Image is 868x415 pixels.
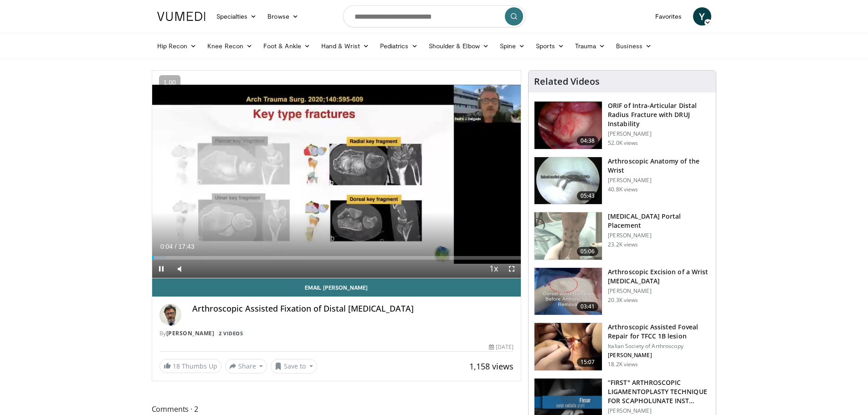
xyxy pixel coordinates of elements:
[534,267,710,316] a: 03:41 Arthroscopic Excision of a Wrist [MEDICAL_DATA] [PERSON_NAME] 20.3K views
[608,212,710,230] h3: [MEDICAL_DATA] Portal Placement
[611,37,657,55] a: Business
[503,260,521,278] button: Fullscreen
[159,304,181,326] img: Avatar
[170,260,189,278] button: Mute
[608,177,710,184] p: [PERSON_NAME]
[608,407,710,415] p: [PERSON_NAME]
[534,101,710,149] a: 04:38 ORIF of Intra-Articular Distal Radius Fracture with DRUJ Instability [PERSON_NAME] 52.0K views
[159,359,221,373] a: 18 Thumbs Up
[608,241,638,248] p: 23.2K views
[152,37,202,55] a: Hip Recon
[159,329,514,338] div: By
[225,359,267,374] button: Share
[530,37,570,55] a: Sports
[577,136,599,145] span: 04:38
[534,157,710,205] a: 05:43 Arthroscopic Anatomy of the Wrist [PERSON_NAME] 40.8K views
[608,232,710,239] p: [PERSON_NAME]
[577,191,599,200] span: 05:43
[262,7,304,26] a: Browse
[534,268,602,315] img: 9162_3.png.150x105_q85_crop-smart_upscale.jpg
[534,212,710,260] a: 05:06 [MEDICAL_DATA] Portal Placement [PERSON_NAME] 23.2K views
[534,76,600,87] h4: Related Videos
[343,5,525,27] input: Search topics, interventions
[271,359,317,374] button: Save to
[534,212,602,260] img: 1c0b2465-3245-4269-8a98-0e17c59c28a9.150x105_q85_crop-smart_upscale.jpg
[608,139,638,147] p: 52.0K views
[608,130,710,138] p: [PERSON_NAME]
[192,304,514,314] h4: Arthroscopic Assisted Fixation of Distal [MEDICAL_DATA]
[608,323,710,341] h3: Arthroscopic Assisted Foveal Repair for TFCC 1B lesion
[608,343,710,350] p: Italian Society of Arthroscopy
[534,323,710,371] a: 15:07 Arthroscopic Assisted Foveal Repair for TFCC 1B lesion Italian Society of Arthroscopy [PERS...
[152,256,521,260] div: Progress Bar
[608,267,710,286] h3: Arthroscopic Excision of a Wrist [MEDICAL_DATA]
[577,302,599,311] span: 03:41
[608,297,638,304] p: 20.3K views
[211,7,262,26] a: Specialties
[178,243,194,250] span: 17:43
[608,361,638,368] p: 18.2K views
[173,362,180,370] span: 18
[534,323,602,370] img: 296995_0003_1.png.150x105_q85_crop-smart_upscale.jpg
[608,378,710,405] h3: “FIRST" ARTHROSCOPIC LIGAMENTOPLASTY TECHNIQUE FOR SCAPHOLUNATE INST…
[577,358,599,367] span: 15:07
[423,37,494,55] a: Shoulder & Elbow
[650,7,688,26] a: Favorites
[152,278,521,297] a: Email [PERSON_NAME]
[608,186,638,193] p: 40.8K views
[577,247,599,256] span: 05:06
[608,287,710,295] p: [PERSON_NAME]
[175,243,177,250] span: /
[152,403,522,415] span: Comments 2
[693,7,711,26] a: Y
[608,157,710,175] h3: Arthroscopic Anatomy of the Wrist
[570,37,611,55] a: Trauma
[202,37,258,55] a: Knee Recon
[534,102,602,149] img: f205fea7-5dbf-4452-aea8-dd2b960063ad.150x105_q85_crop-smart_upscale.jpg
[152,71,521,278] video-js: Video Player
[166,329,215,337] a: [PERSON_NAME]
[258,37,316,55] a: Foot & Ankle
[489,343,514,351] div: [DATE]
[316,37,375,55] a: Hand & Wrist
[375,37,423,55] a: Pediatrics
[152,260,170,278] button: Pause
[157,12,205,21] img: VuMedi Logo
[216,329,246,337] a: 2 Videos
[608,352,710,359] p: [PERSON_NAME]
[484,260,503,278] button: Playback Rate
[608,101,710,128] h3: ORIF of Intra-Articular Distal Radius Fracture with DRUJ Instability
[494,37,530,55] a: Spine
[469,361,514,372] span: 1,158 views
[160,243,173,250] span: 0:04
[534,157,602,205] img: a6f1be81-36ec-4e38-ae6b-7e5798b3883c.150x105_q85_crop-smart_upscale.jpg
